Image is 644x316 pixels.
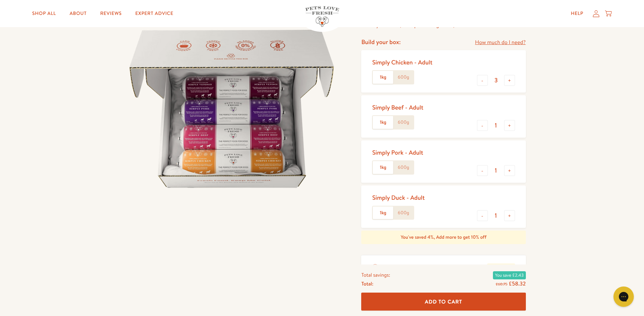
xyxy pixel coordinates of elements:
[496,281,507,287] s: £60.75
[373,206,393,219] label: 1kg
[372,58,432,66] div: Simply Chicken - Adult
[361,231,526,244] div: You've saved 4%, Add more to get 10% off
[373,71,393,84] label: 1kg
[504,210,515,221] button: +
[477,75,488,86] button: -
[504,75,515,86] button: +
[477,120,488,131] button: -
[565,7,589,20] a: Help
[475,38,526,47] a: How much do I need?
[361,271,390,279] span: Total savings:
[610,284,637,309] iframe: Gorgias live chat messenger
[372,103,423,111] div: Simply Beef - Adult
[509,280,526,288] span: £58.32
[95,7,127,20] a: Reviews
[305,6,339,27] img: Pets Love Fresh
[504,120,515,131] button: +
[361,38,401,46] h4: Build your box:
[477,210,488,221] button: -
[393,116,413,129] label: 600g
[487,263,515,272] span: Extra 5% off
[361,279,373,288] span: Total:
[493,271,526,279] span: You save £2.43
[393,161,413,174] label: 600g
[381,263,431,272] span: Repeat my delivery
[372,194,425,201] div: Simply Duck - Adult
[425,298,462,305] span: Add To Cart
[373,161,393,174] label: 1kg
[373,116,393,129] label: 1kg
[130,7,179,20] a: Expert Advice
[477,165,488,176] button: -
[393,71,413,84] label: 600g
[372,149,423,156] div: Simply Pork - Adult
[361,293,526,311] button: Add To Cart
[504,165,515,176] button: +
[64,7,92,20] a: About
[27,7,61,20] a: Shop All
[393,206,413,219] label: 600g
